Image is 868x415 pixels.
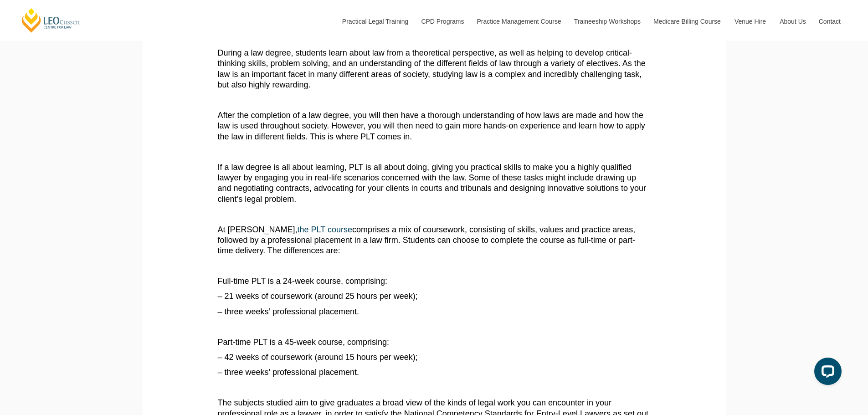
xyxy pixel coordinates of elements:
[335,2,415,41] a: Practical Legal Training
[218,337,651,348] p: Part-time PLT is a 45-week course, comprising:
[807,354,845,392] iframe: LiveChat chat widget
[218,307,651,317] p: – three weeks’ professional placement.
[218,110,651,142] p: After the completion of a law degree, you will then have a thorough understanding of how laws are...
[218,352,651,363] p: – 42 weeks of coursework (around 15 hours per week);
[812,2,847,41] a: Contact
[218,367,651,378] p: – three weeks’ professional placement.
[21,7,81,33] a: [PERSON_NAME] Centre for Law
[470,2,567,41] a: Practice Management Course
[728,2,773,41] a: Venue Hire
[218,225,651,256] p: At [PERSON_NAME], comprises a mix of coursework, consisting of skills, values and practice areas,...
[414,2,470,41] a: CPD Programs
[298,225,352,234] a: the PLT course
[647,2,728,41] a: Medicare Billing Course
[218,162,651,205] p: If a law degree is all about learning, PLT is all about doing, giving you practical skills to mak...
[218,48,651,91] p: During a law degree, students learn about law from a theoretical perspective, as well as helping ...
[567,2,647,41] a: Traineeship Workshops
[218,291,651,302] p: – 21 weeks of coursework (around 25 hours per week);
[218,276,651,287] p: Full-time PLT is a 24-week course, comprising:
[773,2,812,41] a: About Us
